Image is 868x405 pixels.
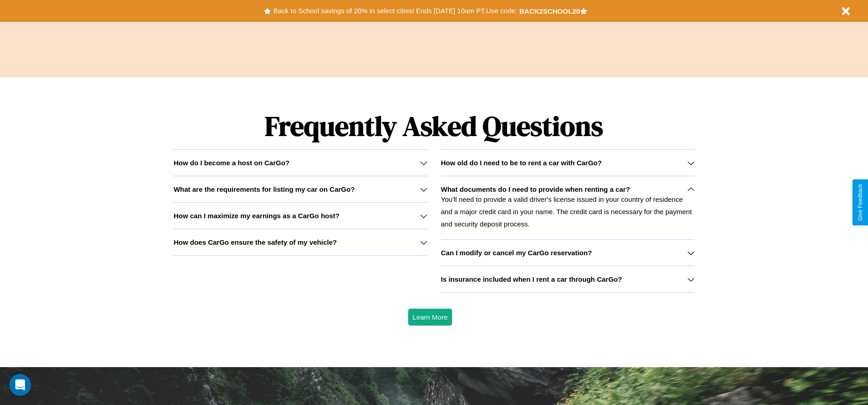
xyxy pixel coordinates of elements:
[441,275,622,283] h3: Is insurance included when I rent a car through CarGo?
[857,184,863,221] div: Give Feedback
[441,249,592,257] h3: Can I modify or cancel my CarGo reservation?
[408,309,453,326] button: Learn More
[173,238,337,246] h3: How does CarGo ensure the safety of my vehicle?
[441,159,602,167] h3: How old do I need to be to rent a car with CarGo?
[519,7,580,15] b: BACK2SCHOOL20
[441,185,630,193] h3: What documents do I need to provide when renting a car?
[9,374,31,396] iframe: Intercom live chat
[271,5,519,17] button: Back to School savings of 20% in select cities! Ends [DATE] 10am PT.Use code:
[173,212,340,220] h3: How can I maximize my earnings as a CarGo host?
[173,185,355,193] h3: What are the requirements for listing my car on CarGo?
[441,193,695,230] p: You'll need to provide a valid driver's license issued in your country of residence and a major c...
[173,159,289,167] h3: How do I become a host on CarGo?
[173,103,694,149] h1: Frequently Asked Questions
